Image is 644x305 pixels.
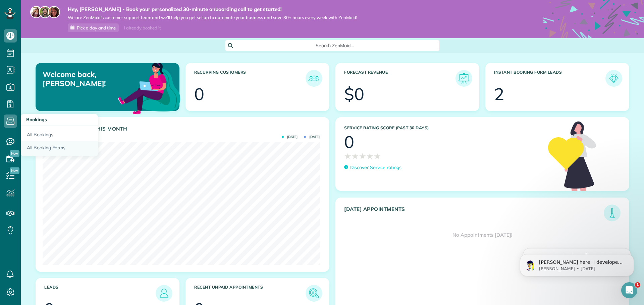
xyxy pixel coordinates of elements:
img: icon_todays_appointments-901f7ab196bb0bea1936b74009e4eb5ffbc2d2711fa7634e0d609ed5ef32b18b.png [605,206,619,220]
a: Discover Service ratings [344,164,401,171]
span: 1 [635,282,640,288]
iframe: Intercom live chat [621,282,637,298]
span: ★ [359,150,366,162]
div: I already booked it [120,24,165,32]
span: ★ [352,150,359,162]
div: No Appointments [DATE]! [336,221,629,249]
h3: Forecast Revenue [344,70,455,87]
iframe: Intercom notifications message [510,240,644,287]
strong: Hey, [PERSON_NAME] - Book your personalized 30-minute onboarding call to get started! [68,6,357,13]
span: New [10,167,19,174]
a: Pick a day and time [68,23,119,32]
img: dashboard_welcome-42a62b7d889689a78055ac9021e634bf52bae3f8056760290aed330b23ab8690.png [117,55,182,120]
img: icon_unpaid_appointments-47b8ce3997adf2238b356f14209ab4cced10bd1f174958f3ca8f1d0dd7fffeee.png [307,287,321,300]
h3: Recent unpaid appointments [194,285,306,302]
span: Bookings [26,117,47,123]
p: Discover Service ratings [350,164,401,171]
span: ★ [366,150,374,162]
span: We are ZenMaid’s customer support team and we’ll help you get set up to automate your business an... [68,15,357,20]
h3: Actual Revenue this month [44,126,322,132]
img: icon_leads-1bed01f49abd5b7fead27621c3d59655bb73ed531f8eeb49469d10e621d6b896.png [157,287,171,300]
div: 2 [494,86,504,102]
span: [DATE] [282,135,298,139]
h3: Leads [44,285,156,302]
div: $0 [344,86,364,102]
h3: Recurring Customers [194,70,306,87]
img: icon_form_leads-04211a6a04a5b2264e4ee56bc0799ec3eb69b7e499cbb523a139df1d13a81ae0.png [607,72,621,85]
div: 0 [194,86,204,102]
span: New [10,150,19,157]
h3: Instant Booking Form Leads [494,70,605,87]
a: All Booking Forms [21,141,98,157]
img: maria-72a9807cf96188c08ef61303f053569d2e2a8a1cde33d635c8a3ac13582a053d.jpg [30,6,42,18]
span: [DATE] [304,135,320,139]
a: All Bookings [21,126,98,141]
img: icon_forecast_revenue-8c13a41c7ed35a8dcfafea3cbb826a0462acb37728057bba2d056411b612bbbe.png [457,72,471,85]
img: jorge-587dff0eeaa6aab1f244e6dc62b8924c3b6ad411094392a53c71c6c4a576187d.jpg [39,6,51,18]
img: michelle-19f622bdf1676172e81f8f8fba1fb50e276960ebfe0243fe18214015130c80e4.jpg [48,6,60,18]
p: Welcome back, [PERSON_NAME]! [43,70,133,88]
span: ★ [344,150,352,162]
h3: [DATE] Appointments [344,206,604,221]
h3: Service Rating score (past 30 days) [344,126,541,130]
div: 0 [344,134,354,150]
span: ★ [374,150,381,162]
img: icon_recurring_customers-cf858462ba22bcd05b5a5880d41d6543d210077de5bb9ebc9590e49fd87d84ed.png [307,72,321,85]
span: Pick a day and time [77,25,116,30]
